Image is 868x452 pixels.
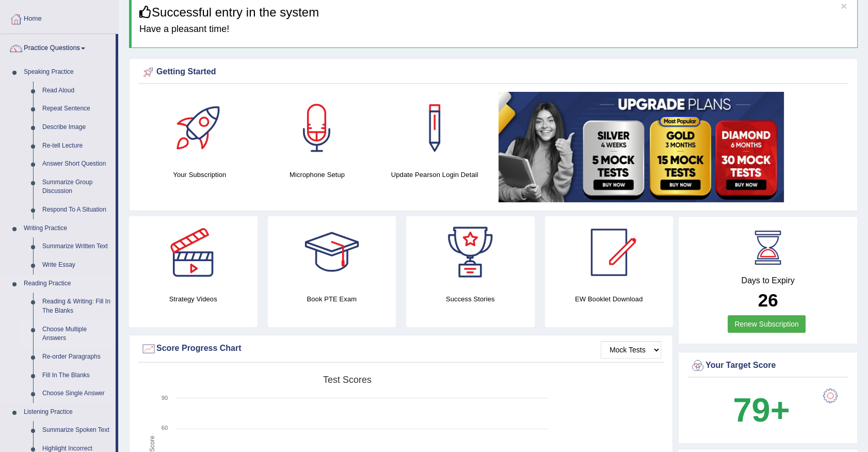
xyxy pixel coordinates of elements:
a: Respond To A Situation [38,201,116,219]
tspan: Test scores [323,375,372,385]
h3: Successful entry in the system [139,6,849,19]
a: Summarize Group Discussion [38,173,116,201]
a: Read Aloud [38,82,116,100]
a: Reading Practice [19,275,116,293]
a: Answer Short Question [38,155,116,173]
h4: Update Pearson Login Detail [381,169,488,180]
div: Your Target Score [690,358,846,374]
h4: Book PTE Exam [268,294,396,304]
a: Describe Image [38,118,116,137]
a: Write Essay [38,256,116,275]
a: Choose Single Answer [38,384,116,403]
a: Writing Practice [19,219,116,238]
h4: Your Subscription [146,169,253,180]
div: Getting Started [141,64,846,80]
a: Reading & Writing: Fill In The Blanks [38,293,116,320]
a: Choose Multiple Answers [38,320,116,348]
a: Home [1,5,118,30]
h4: Success Stories [406,294,535,304]
text: 90 [162,395,168,401]
b: 26 [758,290,778,310]
img: small5.jpg [499,92,784,202]
a: Summarize Written Text [38,237,116,256]
text: 60 [162,425,168,431]
a: Re-tell Lecture [38,137,116,155]
h4: Microphone Setup [264,169,371,180]
a: Fill In The Blanks [38,366,116,385]
a: Renew Subscription [728,315,806,333]
h4: EW Booklet Download [545,294,673,304]
div: Score Progress Chart [141,341,661,357]
a: Re-order Paragraphs [38,348,116,366]
a: Listening Practice [19,403,116,422]
h4: Days to Expiry [690,276,846,285]
b: 79+ [733,391,790,429]
tspan: Score [149,435,156,452]
a: Summarize Spoken Text [38,421,116,440]
a: Practice Questions [1,34,116,60]
h4: Strategy Videos [129,294,258,304]
a: Speaking Practice [19,63,116,82]
a: Repeat Sentence [38,100,116,118]
h4: Have a pleasant time! [139,24,849,35]
button: × [841,1,847,11]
